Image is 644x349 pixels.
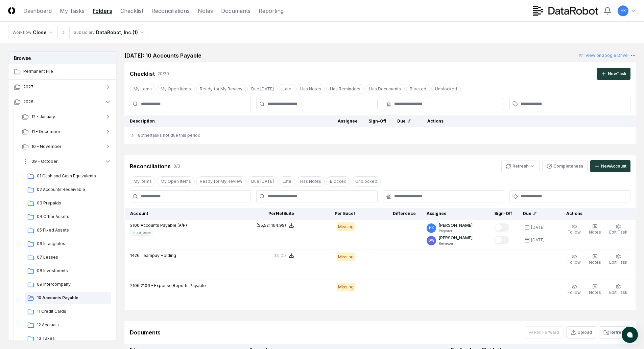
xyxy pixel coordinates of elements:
[406,84,430,94] button: Blocked
[23,99,33,105] span: 2026
[25,211,111,223] a: 04 Other Assets
[599,326,630,339] button: Refresh
[590,160,630,172] button: NewAccount
[8,64,117,79] a: Permanent File
[300,208,360,220] th: Per Excel
[60,7,85,15] a: My Tasks
[17,109,117,124] button: 12 - January
[279,176,295,187] button: Late
[17,124,117,139] button: 11 - December
[566,283,582,297] button: Follow
[608,253,629,267] button: Edit Task
[130,211,234,217] div: Account
[37,281,109,287] span: 09 Intercompany
[124,115,332,127] th: Description
[239,208,300,220] th: Per NetSuite
[25,265,111,277] a: 08 Investments
[533,6,598,16] img: DataRobot logo
[8,26,149,39] nav: breadcrumb
[566,253,582,267] button: Follow
[579,52,628,59] a: View onGoogle Drive
[31,129,60,135] span: 11 - December
[23,7,52,15] a: Dashboard
[274,253,294,259] button: $0.00
[93,7,112,15] a: Folders
[337,222,355,231] div: Missing
[37,308,109,314] span: 11 Credit Cards
[198,7,213,15] a: Notes
[8,52,116,64] h3: Browse
[296,84,325,94] button: Has Notes
[37,268,109,274] span: 08 Investments
[25,252,111,264] a: 07 Leases
[257,222,294,228] button: ($5,521,164.99)
[431,84,461,94] button: Unblocked
[489,208,518,220] th: Sign-Off
[25,238,111,250] a: 06 Intangibles
[37,187,109,193] span: 02 Accounts Receivable
[130,162,171,170] div: Reconciliations
[622,327,638,343] button: atlas-launcher
[130,223,140,228] span: 2100
[561,211,630,217] div: Actions
[257,222,286,228] div: ($5,521,164.99)
[608,283,629,297] button: Edit Task
[196,176,246,187] button: Ready for My Review
[141,223,187,228] span: Accounts Payable (A/P)
[130,253,140,258] span: 1426
[137,230,151,235] div: ap_team
[337,283,355,291] div: Missing
[568,230,581,235] span: Follow
[429,225,434,231] span: HK
[542,160,588,172] button: Completeness
[37,335,109,342] span: 13 Taxes
[25,306,111,318] a: 11 Credit Cards
[589,290,601,295] span: Notes
[8,94,117,109] button: 2026
[274,253,286,259] div: $0.00
[363,115,392,127] th: Sign-Off
[25,224,111,237] a: 05 Fixed Assets
[120,7,143,15] a: Checklist
[617,5,629,17] button: HK
[337,253,355,261] div: Missing
[37,241,109,247] span: 06 Intangibles
[13,29,31,36] div: Workflow
[259,7,284,15] a: Reporting
[609,260,627,265] span: Edit Task
[588,253,602,267] button: Notes
[173,163,180,169] div: 3 / 3
[157,176,195,187] button: My Open Items
[8,80,117,94] button: 2027
[365,84,405,94] button: Has Documents
[37,173,109,179] span: 01 Cash and Cash Equivalents
[439,241,473,246] p: Reviewer
[439,228,473,234] p: Preparer
[25,319,111,331] a: 12 Accruals
[608,222,629,237] button: Edit Task
[247,84,278,94] button: Due Today
[621,8,626,13] span: HK
[25,170,111,182] a: 01 Cash and Cash Equivalents
[422,118,630,124] div: Actions
[25,333,111,345] a: 13 Taxes
[37,295,109,301] span: 10 Accounts Payable
[588,222,602,237] button: Notes
[130,84,156,94] button: My Items
[130,176,156,187] button: My Items
[360,208,421,220] th: Difference
[130,283,140,288] span: 2106
[589,230,601,235] span: Notes
[494,236,509,244] button: Mark complete
[130,328,161,336] div: Documents
[609,290,627,295] span: Edit Task
[31,144,61,150] span: 10 - November
[531,224,545,231] div: [DATE]
[566,222,582,237] button: Follow
[25,184,111,196] a: 02 Accounts Receivable
[568,260,581,265] span: Follow
[494,223,509,232] button: Mark complete
[397,118,411,124] div: Due
[37,254,109,260] span: 07 Leases
[31,158,57,165] span: 09 - October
